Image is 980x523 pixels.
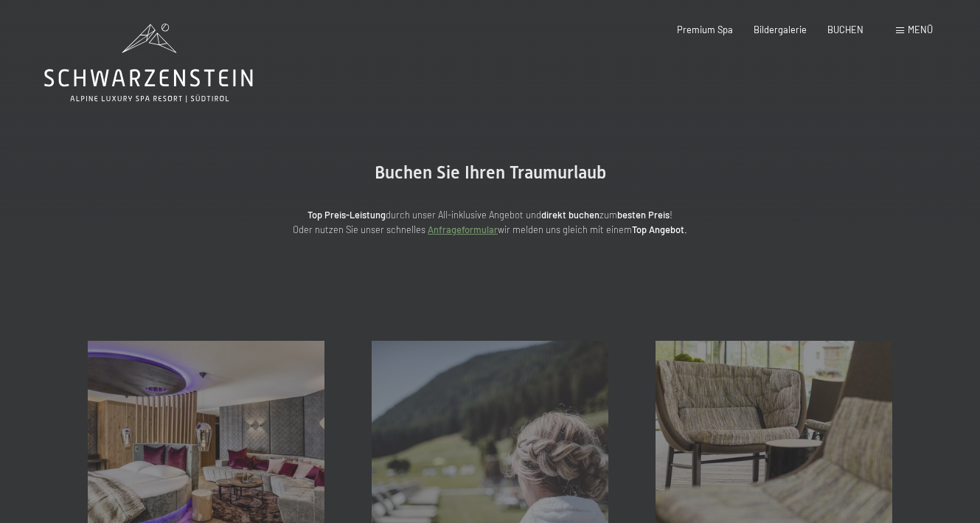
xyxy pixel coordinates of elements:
span: Buchen Sie Ihren Traumurlaub [375,162,606,183]
a: BUCHEN [827,24,863,35]
strong: direkt buchen [541,209,600,221]
a: Anfrageformular [428,224,498,235]
strong: besten Preis [617,209,670,221]
span: Menü [908,24,933,35]
strong: Top Angebot. [632,224,687,235]
p: durch unser All-inklusive Angebot und zum ! Oder nutzen Sie unser schnelles wir melden uns gleich... [195,207,785,238]
strong: Top Preis-Leistung [307,209,386,221]
a: Bildergalerie [754,24,807,35]
a: Premium Spa [677,24,733,35]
